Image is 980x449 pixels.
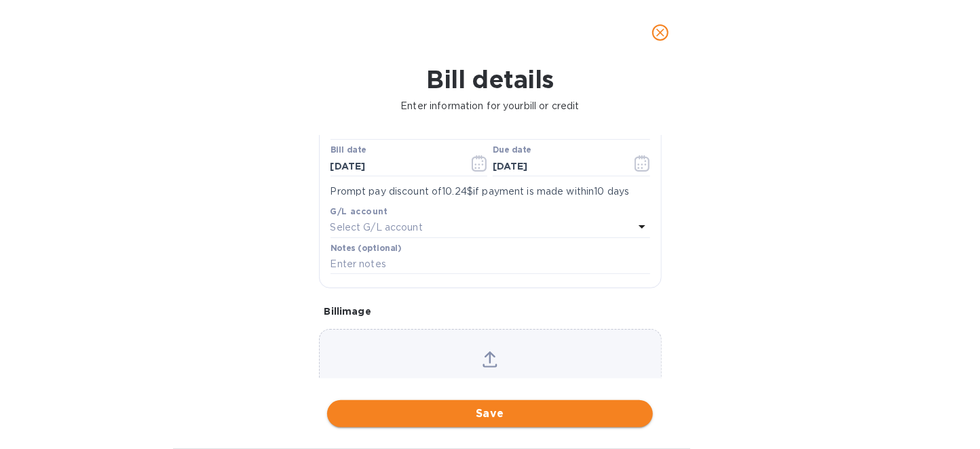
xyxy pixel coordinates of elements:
[338,406,642,422] span: Save
[331,244,402,252] label: Notes (optional)
[331,156,459,176] input: Select date
[11,99,969,113] p: Enter information for your bill or credit
[493,156,621,176] input: Due date
[11,65,969,94] h1: Bill details
[324,305,656,318] p: Bill image
[331,220,423,235] p: Select G/L account
[320,376,661,404] p: Choose a bill and drag it here
[331,184,650,199] p: Prompt pay discount of 10.24$ if payment is made within 10 days
[327,400,653,427] button: Save
[493,147,531,155] label: Due date
[331,147,366,155] label: Bill date
[644,16,677,49] button: close
[331,254,650,275] input: Enter notes
[331,206,388,216] b: G/L account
